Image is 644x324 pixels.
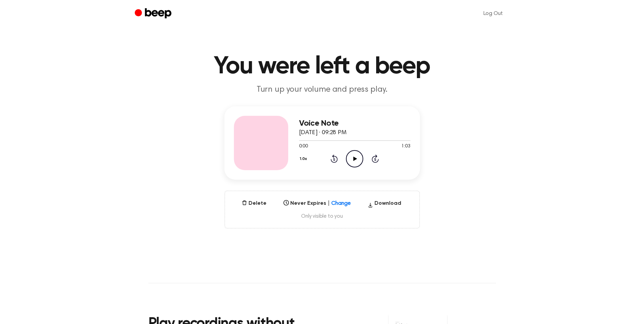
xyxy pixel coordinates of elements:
span: 0:00 [299,143,308,150]
a: Beep [135,7,173,20]
h3: Voice Note [299,119,410,128]
button: Delete [239,199,269,208]
p: Turn up your volume and press play. [192,84,453,95]
span: Only visible to you [233,213,411,220]
button: Download [365,199,404,210]
span: 1:03 [401,143,410,150]
button: 1.0x [299,153,310,165]
h1: You were left a beep [148,54,496,79]
a: Log Out [477,5,510,22]
span: [DATE] · 09:28 PM [299,130,347,136]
